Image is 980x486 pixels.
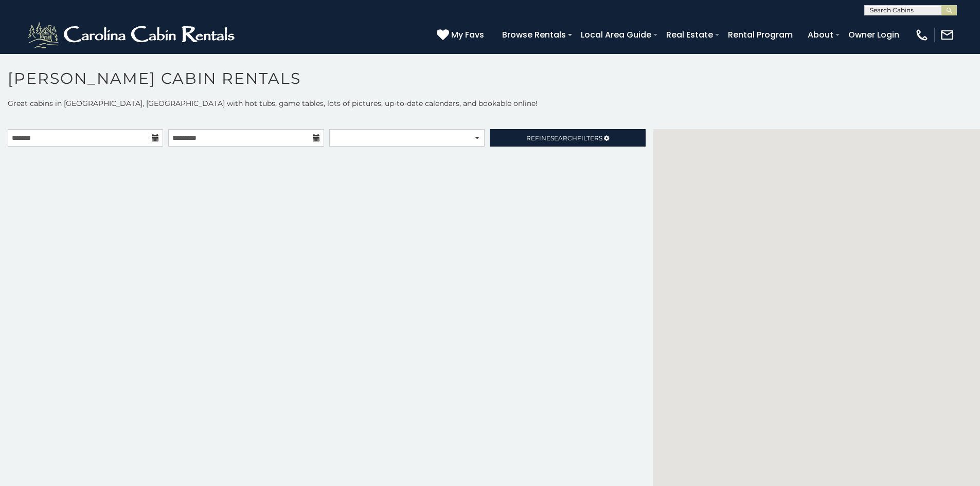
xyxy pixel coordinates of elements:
[915,28,929,42] img: phone-regular-white.png
[490,129,645,147] a: RefineSearchFilters
[723,26,798,44] a: Rental Program
[803,26,839,44] a: About
[497,26,571,44] a: Browse Rentals
[26,20,239,50] img: White-1-2.png
[550,134,577,142] span: Search
[576,26,656,44] a: Local Area Guide
[526,134,602,142] span: Refine Filters
[843,26,904,44] a: Owner Login
[451,28,484,41] span: My Favs
[437,28,487,42] a: My Favs
[940,28,954,42] img: mail-regular-white.png
[661,26,718,44] a: Real Estate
